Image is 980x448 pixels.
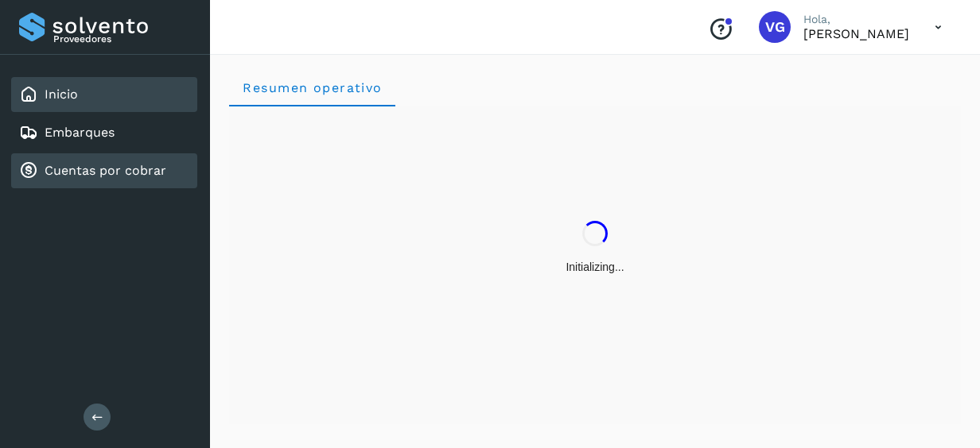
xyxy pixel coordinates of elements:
a: Embarques [45,125,115,140]
div: Embarques [11,115,197,150]
span: Resumen operativo [242,80,383,95]
div: Cuentas por cobrar [11,153,197,188]
p: Hola, [803,13,909,26]
a: Cuentas por cobrar [45,163,166,178]
p: VIRIDIANA GONZALEZ MENDOZA [803,26,909,41]
div: Inicio [11,77,197,112]
p: Proveedores [53,33,191,44]
a: Inicio [45,87,78,102]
